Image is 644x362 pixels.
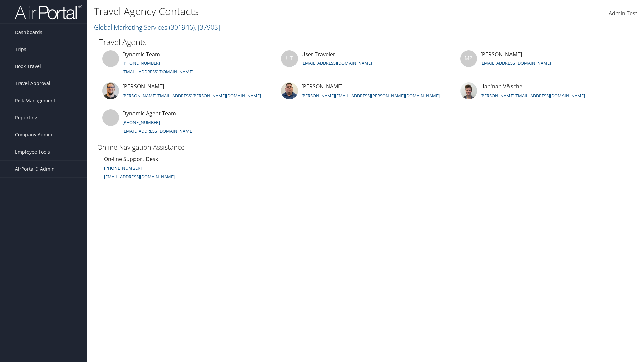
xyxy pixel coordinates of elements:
a: [EMAIL_ADDRESS][DOMAIN_NAME] [122,128,193,134]
a: [EMAIL_ADDRESS][DOMAIN_NAME] [301,60,372,66]
span: Travel Approval [15,75,50,92]
span: AirPortal® Admin [15,161,55,177]
a: [PHONE_NUMBER] [104,165,142,171]
span: Reporting [15,109,37,126]
span: ( 301946 ) [169,23,195,32]
div: MZ [460,50,477,67]
span: [PERSON_NAME] [480,51,522,58]
span: Dynamic Team [122,51,160,58]
span: Trips [15,41,26,58]
span: Book Travel [15,58,41,75]
a: [PERSON_NAME][EMAIL_ADDRESS][PERSON_NAME][DOMAIN_NAME] [301,93,440,99]
a: [PERSON_NAME][EMAIL_ADDRESS][DOMAIN_NAME] [480,93,585,99]
span: Admin Test [609,10,637,17]
span: On-line Support Desk [104,155,158,163]
span: Employee Tools [15,143,50,160]
h2: Travel Agents [99,36,632,48]
span: [PERSON_NAME] [122,83,164,90]
a: [EMAIL_ADDRESS][DOMAIN_NAME] [104,173,175,180]
div: UT [281,50,298,67]
img: jeff-curtis.jpg [102,82,119,99]
span: Risk Management [15,92,55,109]
a: [EMAIL_ADDRESS][DOMAIN_NAME] [122,69,193,75]
img: kyle-casazza.jpg [281,82,298,99]
a: [PHONE_NUMBER] [122,60,160,66]
a: Global Marketing Services [94,23,220,32]
span: , [ 37903 ] [195,23,220,32]
img: hannah-vaschel.jpg [460,82,477,99]
a: [EMAIL_ADDRESS][DOMAIN_NAME] [480,60,551,66]
a: Admin Test [609,3,637,24]
a: [PERSON_NAME][EMAIL_ADDRESS][PERSON_NAME][DOMAIN_NAME] [122,93,261,99]
span: Dashboards [15,24,42,41]
img: airportal-logo.png [15,4,82,20]
h3: Online Navigation Assistance [97,143,227,152]
small: [EMAIL_ADDRESS][DOMAIN_NAME] [104,174,175,180]
h1: Travel Agency Contacts [94,4,456,18]
span: User Traveler [301,51,335,58]
span: Han'nah V&schel [480,83,524,90]
span: [PERSON_NAME] [301,83,343,90]
span: Company Admin [15,126,52,143]
a: [PHONE_NUMBER] [122,119,160,125]
span: Dynamic Agent Team [122,110,176,117]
